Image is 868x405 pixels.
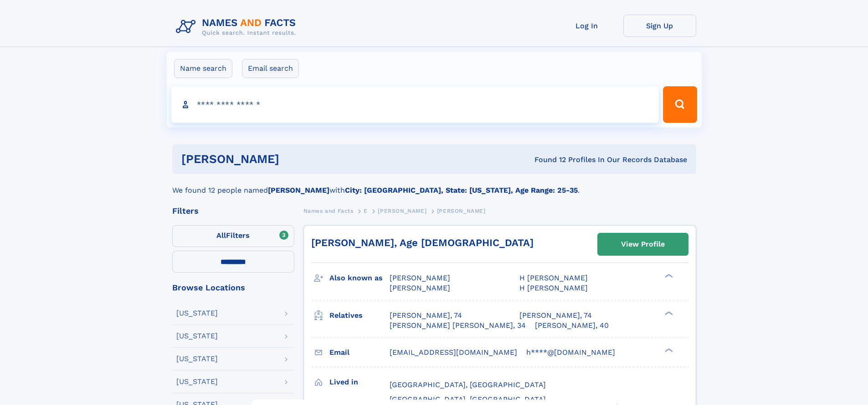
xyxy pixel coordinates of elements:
[176,310,218,317] div: [US_STATE]
[364,208,368,214] span: E
[519,274,588,282] span: H [PERSON_NAME]
[390,321,526,331] a: [PERSON_NAME] [PERSON_NAME], 34
[621,234,665,255] div: View Profile
[390,284,450,292] span: [PERSON_NAME]
[378,205,426,216] a: [PERSON_NAME]
[378,208,426,214] span: [PERSON_NAME]
[345,186,578,195] b: City: [GEOGRAPHIC_DATA], State: [US_STATE], Age Range: 25-35
[550,15,623,37] a: Log In
[437,208,486,214] span: [PERSON_NAME]
[663,347,673,353] div: ❯
[329,270,390,286] h3: Also known as
[329,308,390,323] h3: Relatives
[598,233,688,255] a: View Profile
[390,395,546,404] span: [GEOGRAPHIC_DATA], [GEOGRAPHIC_DATA]
[172,207,294,215] div: Filters
[663,86,697,123] button: Search Button
[329,345,390,360] h3: Email
[176,378,218,385] div: [US_STATE]
[268,186,329,195] b: [PERSON_NAME]
[174,59,232,78] label: Name search
[176,332,218,340] div: [US_STATE]
[519,284,588,292] span: H [PERSON_NAME]
[242,59,299,78] label: Email search
[172,174,696,196] div: We found 12 people named with .
[311,237,534,248] a: [PERSON_NAME], Age [DEMOGRAPHIC_DATA]
[407,155,687,165] div: Found 12 Profiles In Our Records Database
[364,205,368,216] a: E
[171,86,659,123] input: search input
[216,231,226,240] span: All
[519,310,592,321] a: [PERSON_NAME], 74
[663,273,673,279] div: ❯
[535,321,609,331] a: [PERSON_NAME], 40
[303,205,354,216] a: Names and Facts
[663,310,673,316] div: ❯
[172,15,303,39] img: Logo Names and Facts
[390,380,546,389] span: [GEOGRAPHIC_DATA], [GEOGRAPHIC_DATA]
[181,153,407,165] h1: [PERSON_NAME]
[176,355,218,363] div: [US_STATE]
[390,310,462,321] a: [PERSON_NAME], 74
[172,225,294,247] label: Filters
[390,348,517,357] span: [EMAIL_ADDRESS][DOMAIN_NAME]
[329,374,390,390] h3: Lived in
[623,15,696,37] a: Sign Up
[390,274,450,282] span: [PERSON_NAME]
[172,284,294,292] div: Browse Locations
